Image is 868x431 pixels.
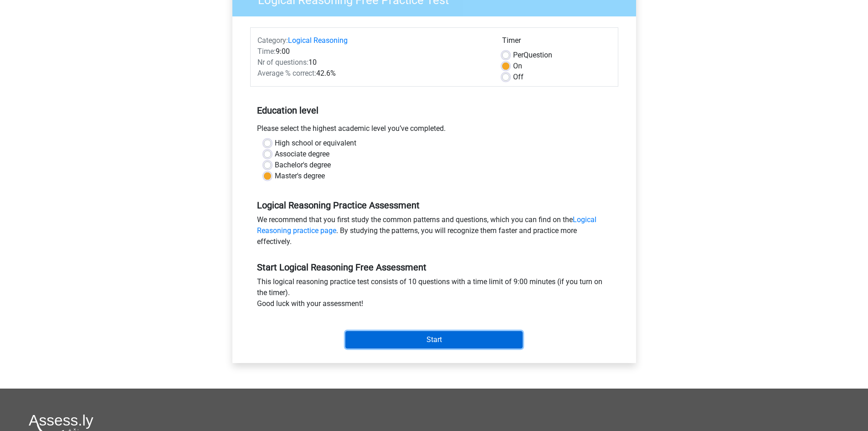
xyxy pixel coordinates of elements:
[275,171,325,182] label: Master's degree
[257,58,308,67] span: Nr of questions:
[257,262,611,273] h5: Start Logical Reasoning Free Assessment
[257,69,316,78] span: Average % correct:
[275,149,329,160] label: Associate degree
[513,61,522,72] label: On
[502,35,611,50] div: Timer
[257,47,276,56] span: Time:
[257,36,288,45] span: Category:
[513,51,524,59] span: Per
[250,123,618,138] div: Please select the highest academic level you’ve completed.
[288,36,348,45] a: Logical Reasoning
[257,101,611,119] h5: Education level
[250,276,618,313] div: This logical reasoning practice test consists of 10 questions with a time limit of 9:00 minutes (...
[257,200,611,211] h5: Logical Reasoning Practice Assessment
[275,138,356,149] label: High school or equivalent
[251,46,495,57] div: 9:00
[275,160,331,171] label: Bachelor's degree
[345,331,523,348] input: Start
[513,72,524,83] label: Off
[513,50,552,61] label: Question
[251,68,495,79] div: 42.6%
[250,214,618,251] div: We recommend that you first study the common patterns and questions, which you can find on the . ...
[251,57,495,68] div: 10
